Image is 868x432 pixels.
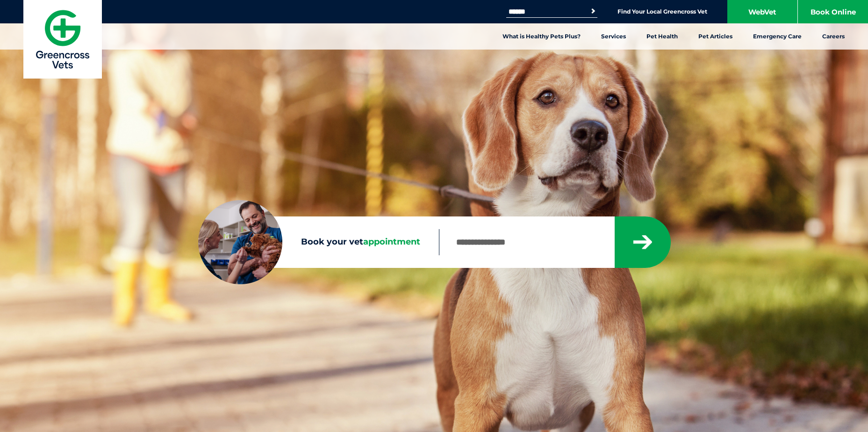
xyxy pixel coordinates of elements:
[812,23,855,50] a: Careers
[588,7,598,16] button: Search
[591,23,636,50] a: Services
[636,23,688,50] a: Pet Health
[617,8,707,15] a: Find Your Local Greencross Vet
[492,23,591,50] a: What is Healthy Pets Plus?
[743,23,812,50] a: Emergency Care
[198,235,439,249] label: Book your vet
[688,23,743,50] a: Pet Articles
[363,237,420,247] span: appointment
